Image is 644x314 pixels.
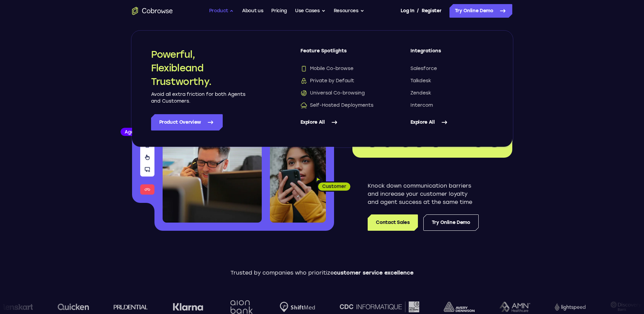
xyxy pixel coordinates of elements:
a: Try Online Demo [423,214,479,231]
span: Self-Hosted Deployments [300,102,373,109]
h2: Powerful, Flexible and Trustworthy. [151,48,246,88]
a: Zendesk [410,90,493,97]
img: prudential [99,304,134,310]
button: Resources [334,4,364,18]
a: Intercom [410,102,493,109]
p: Knock down communication barriers and increase your customer loyalty and agent success at the sam... [368,182,479,206]
a: Log In [401,4,414,18]
span: customer service excellence [334,269,413,276]
span: Feature Spotlights [300,48,383,60]
img: Universal Co-browsing [300,90,307,97]
img: Private by Default [300,77,307,84]
img: CDC Informatique [326,301,405,312]
span: Mobile Co-browse [300,65,353,72]
span: Zendesk [410,90,431,97]
a: Talkdesk [410,77,493,84]
span: Intercom [410,102,433,109]
img: Klarna [158,303,189,311]
span: Talkdesk [410,77,431,84]
a: Contact Sales [368,214,418,231]
a: Explore All [410,114,493,130]
span: Universal Co-browsing [300,90,365,97]
span: Salesforce [410,65,437,72]
a: Product Overview [151,114,223,130]
button: Product [209,4,234,18]
a: Salesforce [410,65,493,72]
img: avery-dennison [429,302,460,312]
a: Private by DefaultPrivate by Default [300,77,383,84]
span: Private by Default [300,77,354,84]
a: Pricing [271,4,287,18]
a: Register [422,4,441,18]
img: Shiftmed [265,302,301,312]
img: AMN Healthcare [485,302,516,312]
a: Go to the home page [132,7,173,15]
a: Universal Co-browsingUniversal Co-browsing [300,90,383,97]
img: A customer support agent talking on the phone [163,101,262,223]
a: Explore All [300,114,383,130]
span: / [417,7,419,15]
a: About us [242,4,263,18]
a: Mobile Co-browseMobile Co-browse [300,65,383,72]
button: Use Cases [295,4,326,18]
a: Try Online Demo [449,4,512,18]
img: Mobile Co-browse [300,65,307,72]
img: A customer holding their phone [270,142,326,223]
img: Self-Hosted Deployments [300,102,307,109]
span: Integrations [410,48,493,60]
a: Self-Hosted DeploymentsSelf-Hosted Deployments [300,102,383,109]
img: Lightspeed [540,303,571,310]
p: Avoid all extra friction for both Agents and Customers. [151,91,246,105]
